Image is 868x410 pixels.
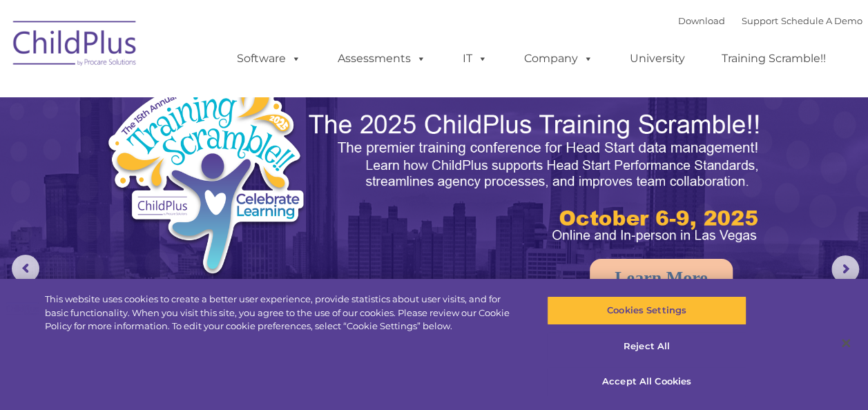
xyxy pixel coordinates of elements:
button: Cookies Settings [547,296,746,325]
span: Last name [192,91,234,101]
font: | [678,15,862,26]
a: Software [223,45,315,72]
a: Learn More [590,259,733,297]
a: Support [742,15,778,26]
a: IT [449,45,501,72]
a: Schedule A Demo [781,15,862,26]
div: This website uses cookies to create a better user experience, provide statistics about user visit... [45,293,521,333]
a: Assessments [324,45,440,72]
a: Download [678,15,725,26]
a: Training Scramble!! [708,45,840,72]
button: Accept All Cookies [547,367,746,396]
img: ChildPlus by Procare Solutions [6,11,144,80]
span: Phone number [192,148,251,158]
button: Reject All [547,332,746,361]
button: Close [831,328,861,358]
a: Company [510,45,607,72]
a: University [616,45,699,72]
